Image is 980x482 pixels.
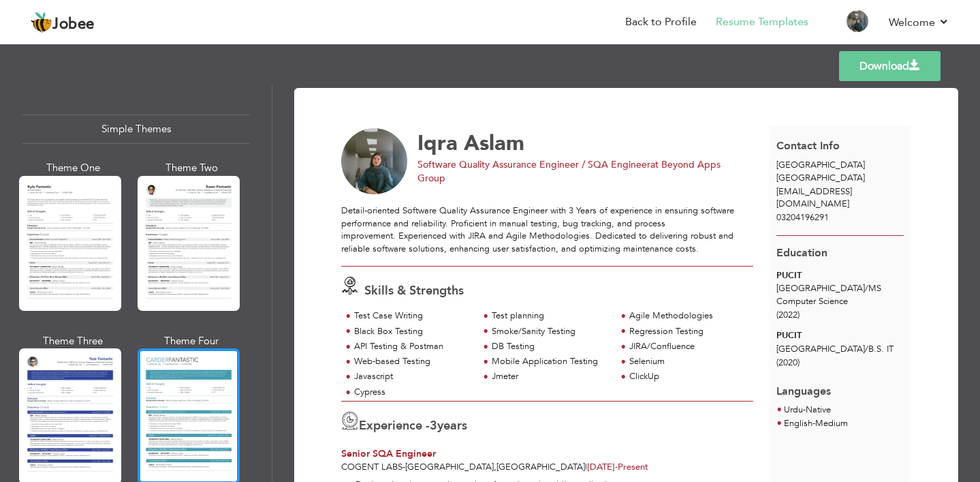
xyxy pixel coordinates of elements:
[31,12,52,33] img: jobee.io
[494,461,496,473] span: ,
[140,161,242,175] div: Theme Two
[496,461,585,473] span: [GEOGRAPHIC_DATA]
[364,282,464,299] span: Skills & Strengths
[776,357,800,369] span: (2020)
[776,211,829,224] span: 03204196291
[776,343,894,355] span: [GEOGRAPHIC_DATA] B.S. IT
[776,269,904,282] div: PUCIT
[359,417,430,434] span: Experience -
[776,245,827,260] span: Education
[839,51,941,81] a: Download
[776,282,881,307] span: [GEOGRAPHIC_DATA] MS Computer Science
[492,325,608,338] div: Smoke/Sanity Testing
[629,310,746,322] div: Agile Methodologies
[417,158,721,185] span: at Beyond Apps Group
[776,309,800,321] span: (2022)
[341,447,436,460] span: Senior SQA Engineer
[52,17,95,32] span: Jobee
[865,282,868,295] span: /
[847,10,868,32] img: Profile Img
[140,334,242,348] div: Theme Four
[784,404,831,417] li: Native
[402,461,405,473] span: -
[889,14,949,31] a: Welcome
[354,340,471,353] div: API Testing & Postman
[784,417,848,431] li: Medium
[629,370,746,383] div: ClickUp
[629,355,746,368] div: Selenium
[784,417,812,430] span: English
[776,185,852,211] span: [EMAIL_ADDRESS][DOMAIN_NAME]
[625,14,697,30] a: Back to Profile
[865,343,868,355] span: /
[354,325,471,338] div: Black Box Testing
[430,417,437,434] span: 3
[31,12,95,33] a: Jobee
[417,158,650,171] span: Software Quality Assurance Engineer / SQA Engineer
[615,461,618,473] span: -
[776,374,831,400] span: Languages
[492,370,608,383] div: Jmeter
[22,334,124,348] div: Theme Three
[354,310,471,322] div: Test Case Writing
[464,129,524,157] span: Aslam
[22,115,250,144] div: Simple Themes
[417,129,458,157] span: Iqra
[587,461,648,473] span: Present
[492,310,608,322] div: Test planning
[405,461,494,473] span: [GEOGRAPHIC_DATA]
[492,355,608,368] div: Mobile Application Testing
[354,355,471,368] div: Web-based Testing
[341,205,754,255] div: Detail-oriented Software Quality Assurance Engineer with 3 Years of experience in ensuring softwa...
[430,417,467,435] label: years
[22,161,124,175] div: Theme One
[587,461,618,473] span: [DATE]
[629,325,746,338] div: Regression Testing
[776,329,904,342] div: PUCIT
[812,417,815,430] span: -
[716,14,808,30] a: Resume Templates
[354,370,471,383] div: Javascript
[354,386,471,399] div: Cypress
[492,340,608,353] div: DB Testing
[629,340,746,353] div: JIRA/Confluence
[776,172,865,184] span: [GEOGRAPHIC_DATA]
[585,461,587,473] span: |
[776,138,840,153] span: Contact Info
[776,159,865,171] span: [GEOGRAPHIC_DATA]
[803,404,806,416] span: -
[341,461,402,473] span: Cogent Labs
[341,128,408,195] img: No image
[784,404,803,416] span: Urdu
